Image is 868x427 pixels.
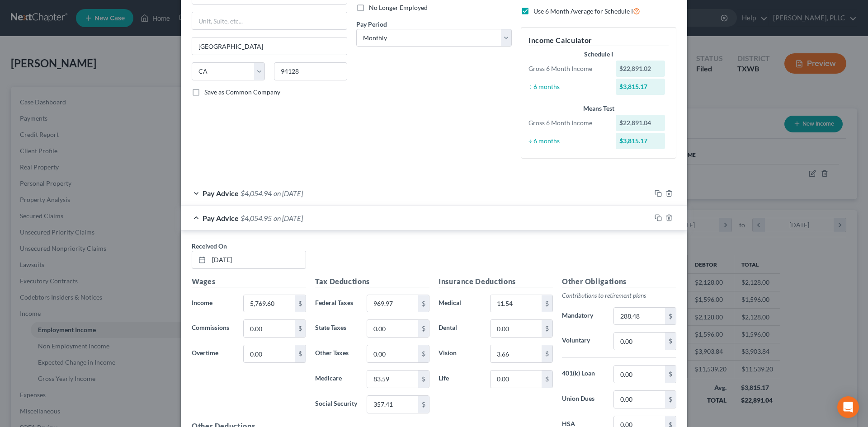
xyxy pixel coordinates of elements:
[418,371,429,388] div: $
[562,276,676,287] h5: Other Obligations
[434,319,486,338] label: Dental
[439,276,553,287] h5: Insurance Deductions
[665,366,676,383] div: $
[311,345,362,363] label: Other Taxes
[418,295,429,312] div: $
[616,79,665,95] div: $3,815.17
[528,104,669,113] div: Means Test
[614,391,665,408] input: 0.00
[192,299,212,306] span: Income
[204,88,280,96] span: Save as Common Company
[557,332,609,350] label: Voluntary
[367,396,418,413] input: 0.00
[524,82,611,91] div: ÷ 6 months
[616,133,665,149] div: $3,815.17
[665,391,676,408] div: $
[192,242,227,250] span: Received On
[491,320,542,337] input: 0.00
[542,295,552,312] div: $
[187,319,239,338] label: Commissions
[557,390,609,408] label: Union Dues
[367,295,418,312] input: 0.00
[274,189,303,197] span: on [DATE]
[203,189,239,197] span: Pay Advice
[244,320,295,337] input: 0.00
[491,371,542,388] input: 0.00
[837,396,859,418] div: Open Intercom Messenger
[557,365,609,383] label: 401(k) Loan
[209,251,306,268] input: MM/DD/YYYY
[274,62,347,80] input: Enter zip...
[542,345,552,362] div: $
[244,345,295,362] input: 0.00
[434,345,486,363] label: Vision
[491,295,542,312] input: 0.00
[241,214,272,222] span: $4,054.95
[434,370,486,388] label: Life
[369,4,428,11] span: No Longer Employed
[665,333,676,350] div: $
[542,320,552,337] div: $
[192,276,306,287] h5: Wages
[524,64,611,73] div: Gross 6 Month Income
[614,333,665,350] input: 0.00
[311,295,362,313] label: Federal Taxes
[311,370,362,388] label: Medicare
[418,396,429,413] div: $
[524,118,611,127] div: Gross 6 Month Income
[614,366,665,383] input: 0.00
[524,136,611,145] div: ÷ 6 months
[614,308,665,325] input: 0.00
[533,7,633,15] span: Use 6 Month Average for Schedule I
[616,115,665,131] div: $22,891.04
[311,395,362,413] label: Social Security
[192,12,347,29] input: Unit, Suite, etc...
[665,308,676,325] div: $
[528,50,669,59] div: Schedule I
[528,35,669,46] h5: Income Calculator
[311,319,362,338] label: State Taxes
[542,371,552,388] div: $
[356,20,387,28] span: Pay Period
[616,61,665,77] div: $22,891.02
[295,345,306,362] div: $
[562,291,676,300] p: Contributions to retirement plans
[418,320,429,337] div: $
[244,295,295,312] input: 0.00
[274,214,303,222] span: on [DATE]
[367,345,418,362] input: 0.00
[295,295,306,312] div: $
[192,38,347,55] input: Enter city...
[434,295,486,313] label: Medical
[203,214,239,222] span: Pay Advice
[557,307,609,325] label: Mandatory
[241,189,272,197] span: $4,054.94
[367,320,418,337] input: 0.00
[187,345,239,363] label: Overtime
[315,276,429,287] h5: Tax Deductions
[418,345,429,362] div: $
[367,371,418,388] input: 0.00
[491,345,542,362] input: 0.00
[295,320,306,337] div: $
